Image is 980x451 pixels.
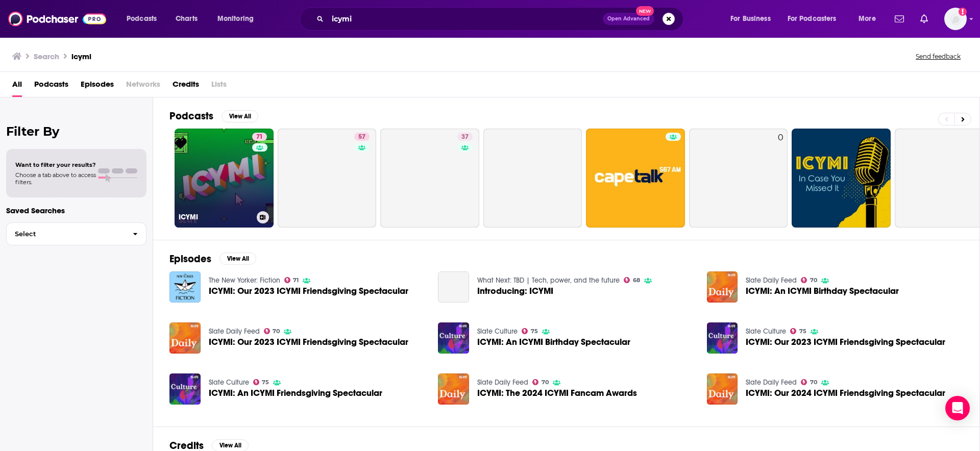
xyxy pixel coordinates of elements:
[689,129,788,228] a: 0
[358,132,365,142] span: 57
[788,12,837,26] span: For Podcasters
[209,378,249,387] a: Slate Culture
[438,373,469,405] img: ICYMI: The 2024 ICYMI Fancam Awards
[264,328,280,334] a: 70
[328,11,603,27] input: Search podcasts, credits, & more...
[175,129,274,228] a: 71ICYMI
[778,133,783,223] div: 0
[603,13,654,25] button: Open AdvancedNew
[211,76,227,97] span: Lists
[309,7,693,31] div: Search podcasts, credits, & more...
[209,287,408,295] a: ICYMI: Our 2023 ICYMI Friendsgiving Spectacular
[169,253,211,265] h2: Episodes
[801,379,817,385] a: 70
[944,8,967,30] span: Logged in as rowan.sullivan
[34,52,59,61] h3: Search
[273,329,280,334] span: 70
[624,277,640,283] a: 68
[71,52,91,61] h3: icymi
[210,11,267,27] button: open menu
[209,389,382,397] a: ICYMI: An ICYMI Friendsgiving Spectacular
[179,213,253,221] h3: ICYMI
[354,133,370,141] a: 57
[217,12,254,26] span: Monitoring
[438,322,469,354] img: ICYMI: An ICYMI Birthday Spectacular
[707,322,738,354] a: ICYMI: Our 2023 ICYMI Friendsgiving Spectacular
[169,373,201,405] a: ICYMI: An ICYMI Friendsgiving Spectacular
[607,16,650,21] span: Open Advanced
[707,373,738,405] img: ICYMI: Our 2024 ICYMI Friendsgiving Spectacular
[126,76,160,97] span: Networks
[219,253,256,265] button: View All
[916,10,932,28] a: Show notifications dropdown
[6,124,146,139] h2: Filter By
[169,253,256,265] a: EpisodesView All
[532,379,549,385] a: 70
[851,11,889,27] button: open menu
[477,287,553,295] a: Introducing: ICYMI
[6,222,146,245] button: Select
[252,133,267,141] a: 71
[8,9,106,29] img: Podchaser - Follow, Share and Rate Podcasts
[477,276,620,285] a: What Next: TBD | Tech, power, and the future
[12,76,22,97] a: All
[457,133,473,141] a: 37
[707,271,738,303] img: ICYMI: An ICYMI Birthday Spectacular
[169,110,213,122] h2: Podcasts
[945,396,970,420] div: Open Intercom Messenger
[944,8,967,30] button: Show profile menu
[176,12,198,26] span: Charts
[810,380,817,385] span: 70
[15,161,96,168] span: Want to filter your results?
[209,327,260,336] a: Slate Daily Feed
[477,327,518,336] a: Slate Culture
[169,271,201,303] img: ICYMI: Our 2023 ICYMI Friendsgiving Spectacular
[262,380,269,385] span: 75
[633,278,640,283] span: 68
[810,278,817,283] span: 70
[723,11,783,27] button: open menu
[801,277,817,283] a: 70
[81,76,114,97] a: Episodes
[730,12,771,26] span: For Business
[746,338,945,346] a: ICYMI: Our 2023 ICYMI Friendsgiving Spectacular
[636,6,654,16] span: New
[127,12,157,26] span: Podcasts
[746,389,945,397] a: ICYMI: Our 2024 ICYMI Friendsgiving Spectacular
[34,76,68,97] a: Podcasts
[477,389,637,397] span: ICYMI: The 2024 ICYMI Fancam Awards
[119,11,170,27] button: open menu
[461,132,469,142] span: 37
[477,378,528,387] a: Slate Daily Feed
[169,322,201,354] img: ICYMI: Our 2023 ICYMI Friendsgiving Spectacular
[209,338,408,346] a: ICYMI: Our 2023 ICYMI Friendsgiving Spectacular
[531,329,538,334] span: 75
[746,287,899,295] a: ICYMI: An ICYMI Birthday Spectacular
[293,278,299,283] span: 71
[173,76,199,97] a: Credits
[522,328,538,334] a: 75
[542,380,549,385] span: 70
[781,11,851,27] button: open menu
[799,329,806,334] span: 75
[438,271,469,303] a: Introducing: ICYMI
[859,12,876,26] span: More
[959,8,967,16] svg: Add a profile image
[891,10,908,28] a: Show notifications dropdown
[209,276,280,285] a: The New Yorker: Fiction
